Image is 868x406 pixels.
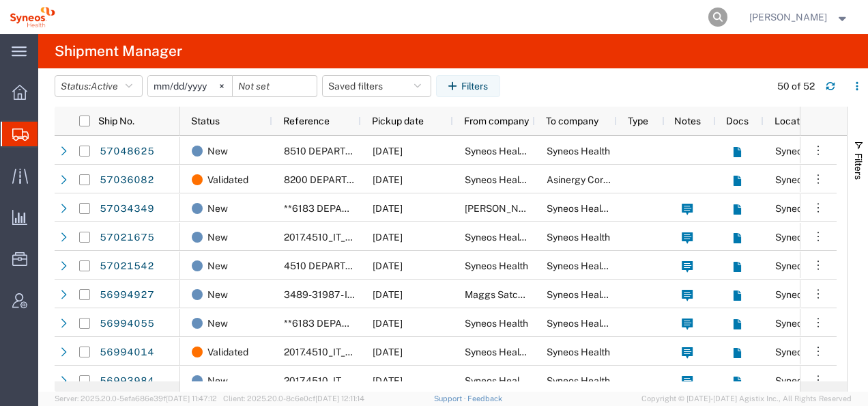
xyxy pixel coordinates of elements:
span: Syneos Health UK Limited [465,347,578,357]
span: Syneos Health [465,260,528,271]
span: 2017.4510_IT_CAPEX [284,347,423,357]
span: Type [628,116,648,126]
span: New [207,280,228,309]
span: 10/02/2025 [373,318,403,329]
span: [DATE] 12:11:14 [315,394,364,403]
input: Not set [148,76,232,96]
span: 8510 DEPARTMENTAL EXPENSE [284,146,431,157]
button: [PERSON_NAME] [749,9,850,25]
a: 56994927 [99,284,155,306]
span: 3489-31987 - IDE Evaluation & [284,289,418,300]
span: Active [91,81,118,92]
a: 56993984 [99,370,155,392]
span: 4510 DEPARTMENTAL EXPENSE [284,260,431,271]
span: Syneos Health Clinical Spain [465,174,663,185]
button: Status:Active [55,75,143,97]
a: 56994055 [99,313,155,335]
span: Syneos Health UK Limited [465,375,578,386]
span: Location [775,116,813,126]
span: New [207,223,228,252]
span: Client: 2025.20.0-8c6e0cf [223,394,364,403]
span: **6183 DEPARTMENTAL EXPENSE [284,203,439,214]
a: 57034349 [99,198,155,220]
span: Ship No. [98,116,134,126]
span: [DATE] 11:47:12 [166,394,217,403]
span: 10/06/2025 [373,347,403,357]
span: 8200 DEPARTMENTAL EXPENSE [284,174,433,185]
span: Docs [726,116,749,126]
span: 10/03/2025 [373,232,403,243]
span: Syneos Health UK Limited [547,203,660,214]
span: Copyright © [DATE]-[DATE] Agistix Inc., All Rights Reserved [641,393,852,405]
span: Syneos Health UK Limited [465,146,578,157]
span: Syneos Health [547,347,610,357]
span: 2017.4510_IT_CAPEX [284,232,423,243]
img: logo [10,7,55,27]
input: Not set [233,76,317,96]
span: Syneos Health Ltd [547,318,626,329]
span: Syneos Health F.A.O. IT Dept [547,289,669,300]
span: Filters [853,153,864,180]
span: 10/06/2025 [373,203,403,214]
span: Syneos Health UK Limited [465,232,578,243]
span: 10/03/2025 [373,260,403,271]
span: Validated [207,338,248,366]
span: New [207,252,228,280]
button: Filters [436,75,500,97]
span: New [207,194,228,223]
span: Status [191,116,220,126]
span: To company [546,116,598,126]
span: Karen LeBlond [465,203,542,214]
span: Validated [207,165,248,194]
span: New [207,137,228,165]
span: New [207,366,228,395]
span: From company [464,116,529,126]
span: 2017.4510_IT_CAPEX [284,375,423,386]
span: Syneos Health Malaysia Sdn Bhd [547,260,689,271]
h4: Shipment Manager [55,34,182,68]
button: Saved filters [322,75,431,97]
span: Syneos Health [547,232,610,243]
span: 10/07/2025 [373,146,403,157]
span: Pickup date [372,116,424,126]
span: Server: 2025.20.0-5efa686e39f [55,394,217,403]
a: Feedback [467,394,502,403]
a: Support [434,394,468,403]
span: Cassy Kalish [749,10,827,25]
span: New [207,309,228,338]
span: 10/31/2025 [373,289,403,300]
a: 57036082 [99,170,155,191]
span: Maggs Satchwell [465,289,542,300]
div: 50 of 52 [777,79,815,94]
span: Reference [283,116,330,126]
a: 57021675 [99,227,155,249]
span: Asinergy Corporate Services [547,174,671,185]
a: 56994014 [99,342,155,364]
span: Syneos Health [547,146,610,157]
span: 10/01/2025 [373,375,403,386]
span: **6183 DEPARTMENTAL EXPENSE [284,318,439,329]
span: 10/07/2025 [373,174,403,185]
span: Notes [674,116,701,126]
span: Syneos Health [547,375,610,386]
a: 57048625 [99,141,155,163]
a: 57021542 [99,256,155,278]
span: Syneos Health [465,318,528,329]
